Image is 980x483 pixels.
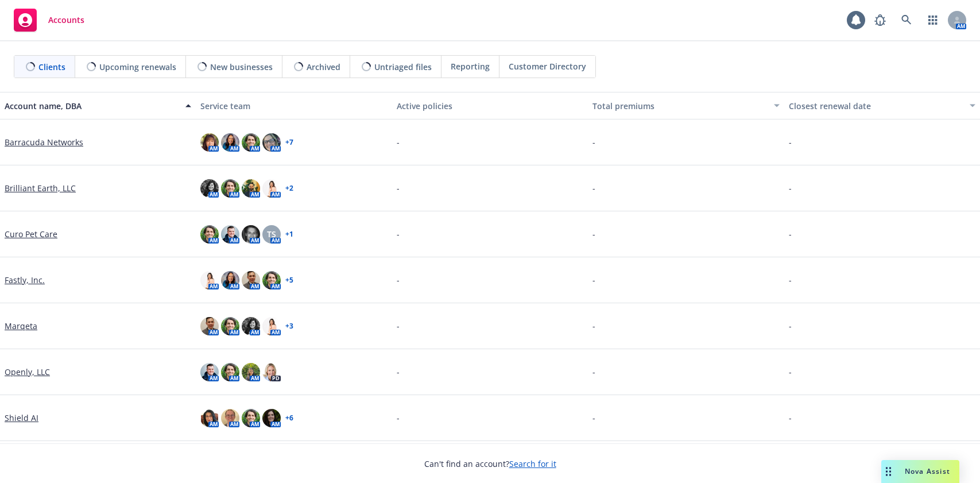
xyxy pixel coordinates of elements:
[895,9,918,32] a: Search
[592,412,595,424] span: -
[397,182,400,194] span: -
[5,320,37,332] a: Marqeta
[592,320,595,332] span: -
[789,366,792,378] span: -
[592,274,595,286] span: -
[242,271,260,289] img: photo
[789,228,792,240] span: -
[285,323,293,330] a: + 3
[789,136,792,148] span: -
[221,317,239,335] img: photo
[221,363,239,381] img: photo
[267,228,276,240] span: TS
[397,136,400,148] span: -
[200,133,219,152] img: photo
[99,61,176,73] span: Upcoming renewals
[200,363,219,381] img: photo
[397,412,400,424] span: -
[200,100,387,112] div: Service team
[5,274,45,286] a: Fastly, Inc.
[221,409,239,427] img: photo
[397,100,583,112] div: Active policies
[242,317,260,335] img: photo
[921,9,944,32] a: Switch app
[789,320,792,332] span: -
[38,61,65,73] span: Clients
[5,182,76,194] a: Brilliant Earth, LLC
[881,460,959,483] button: Nova Assist
[285,415,293,422] a: + 6
[221,225,239,244] img: photo
[221,133,239,152] img: photo
[262,179,281,198] img: photo
[592,366,595,378] span: -
[789,412,792,424] span: -
[262,409,281,427] img: photo
[200,225,219,244] img: photo
[588,92,784,119] button: Total premiums
[869,9,892,32] a: Report a Bug
[262,363,281,381] img: photo
[9,4,89,36] a: Accounts
[285,231,293,238] a: + 1
[374,61,432,73] span: Untriaged files
[5,136,83,148] a: Barracuda Networks
[5,412,38,424] a: Shield AI
[242,133,260,152] img: photo
[784,92,980,119] button: Closest renewal date
[592,182,595,194] span: -
[5,100,179,112] div: Account name, DBA
[221,271,239,289] img: photo
[397,320,400,332] span: -
[509,60,586,72] span: Customer Directory
[789,100,963,112] div: Closest renewal date
[592,228,595,240] span: -
[210,61,273,73] span: New businesses
[397,274,400,286] span: -
[242,179,260,198] img: photo
[221,179,239,198] img: photo
[200,409,219,427] img: photo
[200,271,219,289] img: photo
[196,92,392,119] button: Service team
[881,460,896,483] div: Drag to move
[789,274,792,286] span: -
[397,366,400,378] span: -
[307,61,340,73] span: Archived
[392,92,588,119] button: Active policies
[424,458,556,470] span: Can't find an account?
[242,409,260,427] img: photo
[592,100,766,112] div: Total premiums
[242,225,260,244] img: photo
[285,277,293,284] a: + 5
[451,60,490,72] span: Reporting
[509,458,556,469] a: Search for it
[200,179,219,198] img: photo
[5,366,50,378] a: Openly, LLC
[592,136,595,148] span: -
[262,271,281,289] img: photo
[285,185,293,192] a: + 2
[285,139,293,146] a: + 7
[242,363,260,381] img: photo
[200,317,219,335] img: photo
[48,16,84,25] span: Accounts
[789,182,792,194] span: -
[262,317,281,335] img: photo
[905,466,950,476] span: Nova Assist
[262,133,281,152] img: photo
[5,228,57,240] a: Curo Pet Care
[397,228,400,240] span: -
